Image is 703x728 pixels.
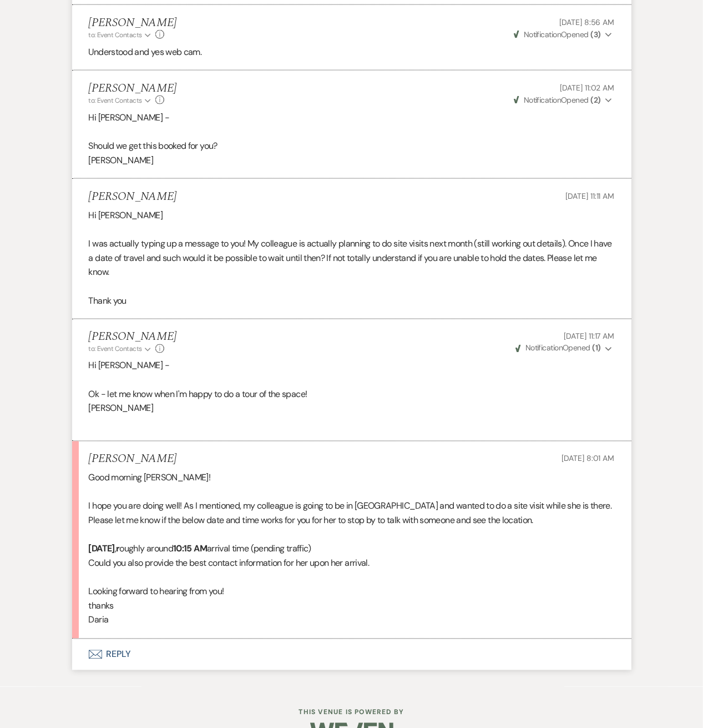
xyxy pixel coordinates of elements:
p: Hi [PERSON_NAME] - [89,359,615,373]
p: Could you also provide the best contact information for her upon her arrival. [89,556,615,571]
strong: ( 2 ) [590,95,600,105]
span: [DATE] 8:56 AM [559,17,614,27]
button: NotificationOpened (2) [512,94,615,106]
p: Please let me know if the below date and time works for you for her to stop by to talk with someo... [89,514,615,528]
strong: [DATE] [89,543,115,555]
p: Good morning [PERSON_NAME]! [89,471,615,485]
span: Notification [525,343,563,353]
p: Understood and yes web cam. [89,45,615,59]
p: I hope you are doing well! As I mentioned, my colleague is going to be in [GEOGRAPHIC_DATA] and w... [89,499,615,514]
p: thanks [89,599,615,614]
button: to: Event Contacts [89,96,153,106]
span: to: Event Contacts [89,31,142,39]
p: Hi [PERSON_NAME] [89,208,615,223]
p: , oughly around arrival time (pending traffic) [89,542,615,556]
span: [DATE] 11:11 AM [566,191,615,201]
span: Opened [515,343,601,353]
span: to: Event Contacts [89,96,142,105]
p: [PERSON_NAME] [89,153,615,168]
p: Should we get this booked for you? [89,139,615,153]
p: I was actually typing up a message to you! My colleague is actually planning to do site visits ne... [89,237,615,279]
span: to: Event Contacts [89,345,142,354]
strong: ( 3 ) [590,29,600,39]
strong: r [116,543,119,555]
button: NotificationOpened (3) [512,29,615,41]
h5: [PERSON_NAME] [89,82,177,96]
span: Notification [524,95,561,105]
span: [DATE] 11:02 AM [560,83,615,93]
p: Ok - let me know when I'm happy to do a tour of the space! [89,388,615,402]
h5: [PERSON_NAME] [89,330,177,344]
span: Notification [524,29,561,39]
span: Opened [514,29,601,39]
p: [PERSON_NAME] [89,401,615,416]
button: to: Event Contacts [89,30,153,40]
span: [DATE] 11:17 AM [564,332,615,342]
button: to: Event Contacts [89,344,153,354]
button: Reply [72,639,631,670]
p: Looking forward to hearing from you! [89,585,615,599]
span: Opened [514,95,601,105]
h5: [PERSON_NAME] [89,16,177,30]
p: Hi [PERSON_NAME] - [89,111,615,125]
span: [DATE] 8:01 AM [562,454,614,464]
button: NotificationOpened (1) [514,343,615,354]
p: Daria [89,613,615,627]
strong: ( 1 ) [592,343,600,353]
strong: 10:15 AM [173,543,207,555]
h5: [PERSON_NAME] [89,190,177,204]
h5: [PERSON_NAME] [89,453,177,466]
p: Thank you [89,294,615,308]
